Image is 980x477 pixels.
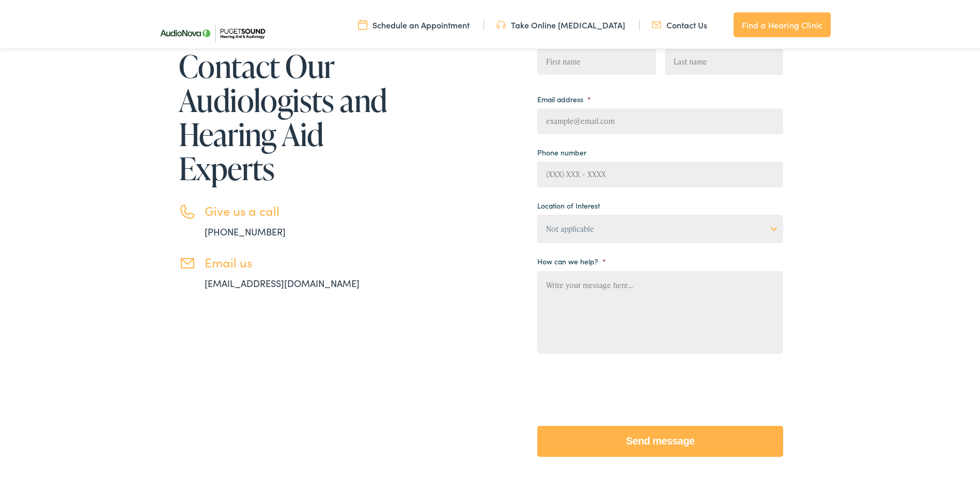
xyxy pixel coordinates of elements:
iframe: reCAPTCHA [537,365,694,405]
a: Contact Us [652,17,707,28]
input: Last name [665,47,783,73]
a: [EMAIL_ADDRESS][DOMAIN_NAME] [205,275,360,288]
h3: Email us [205,253,391,268]
label: Email address [537,92,591,102]
img: utility icon [358,17,367,28]
a: Take Online [MEDICAL_DATA] [496,17,625,28]
label: How can we help? [537,255,606,264]
a: Find a Hearing Clinic [734,10,831,35]
h3: Give us a call [205,201,391,216]
input: First name [537,47,656,73]
label: Location of Interest [537,199,600,208]
h1: Contact Our Audiologists and Hearing Aid Experts [179,47,391,183]
label: Phone number [537,146,586,155]
input: example@email.com [537,106,783,132]
a: Schedule an Appointment [358,17,470,28]
input: (XXX) XXX - XXXX [537,160,783,185]
img: utility icon [652,17,661,28]
a: [PHONE_NUMBER] [205,223,286,236]
input: Send message [537,424,783,455]
img: utility icon [496,17,506,28]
